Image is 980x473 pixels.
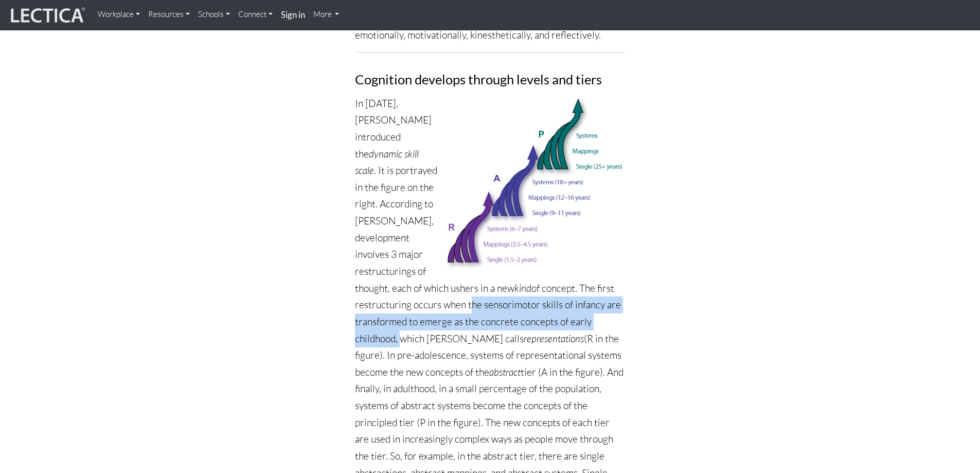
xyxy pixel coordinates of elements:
i: representations [524,332,584,345]
i: dynamic skill scale [355,148,419,177]
a: Sign in [277,4,309,26]
strong: Sign in [281,9,305,20]
i: abstract [489,366,521,378]
a: Resources [144,4,194,25]
img: lecticalive [8,6,85,25]
a: Workplace [94,4,144,25]
h3: Cognition develops through levels and tiers [355,72,625,86]
a: Connect [234,4,277,25]
i: kind [514,282,531,294]
a: More [309,4,344,25]
a: Schools [194,4,234,25]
